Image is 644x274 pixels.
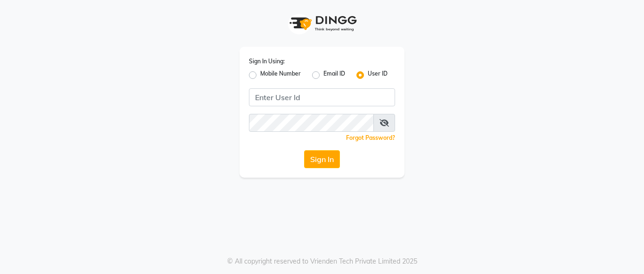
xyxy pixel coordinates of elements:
[304,150,340,168] button: Sign In
[284,9,360,37] img: logo1.svg
[368,69,388,81] label: User ID
[249,114,374,132] input: Username
[323,69,345,81] label: Email ID
[249,88,395,106] input: Username
[260,69,301,81] label: Mobile Number
[346,134,395,141] a: Forgot Password?
[249,57,285,66] label: Sign In Using:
